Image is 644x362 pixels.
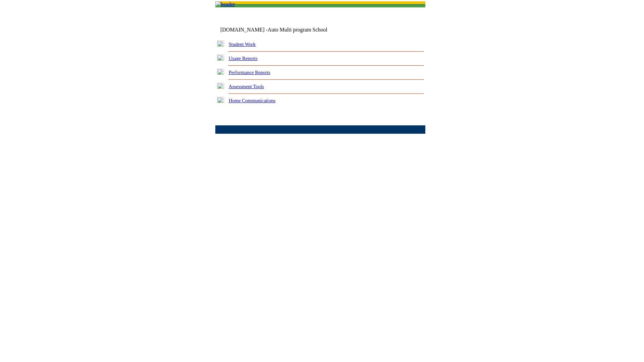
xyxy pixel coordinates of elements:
[217,41,224,47] img: plus.gif
[229,84,264,89] a: Assessment Tools
[220,27,344,33] td: [DOMAIN_NAME] -
[229,70,270,75] a: Performance Reports
[215,1,235,7] img: header
[229,98,276,103] a: Home Communications
[217,55,224,61] img: plus.gif
[217,97,224,103] img: plus.gif
[268,27,327,33] nobr: Auto Multi program School
[229,42,256,47] a: Student Work
[229,56,258,61] a: Usage Reports
[217,83,224,89] img: plus.gif
[217,69,224,75] img: plus.gif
